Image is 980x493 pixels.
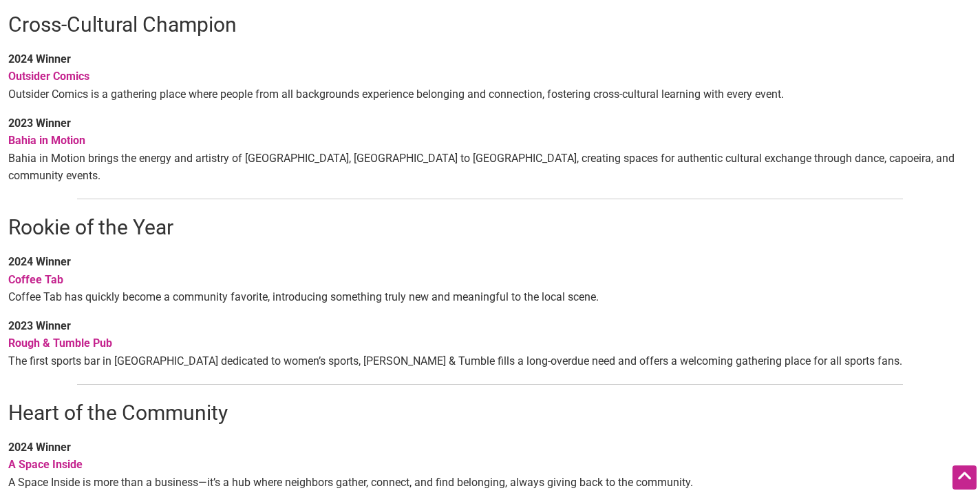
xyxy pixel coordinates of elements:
strong: 2024 Winner [8,52,71,66]
a: A Space Inside [8,458,83,471]
strong: 2024 Winner [8,255,71,268]
a: Coffee Tab [8,273,63,286]
p: A Space Inside is more than a business—it’s a hub where neighbors gather, connect, and find belon... [8,439,972,492]
strong: 2024 Winner [8,441,71,454]
h2: Rookie of the Year [8,213,972,242]
p: Bahia in Motion brings the energy and artistry of [GEOGRAPHIC_DATA], [GEOGRAPHIC_DATA] to [GEOGRA... [8,114,972,185]
strong: 2023 Winner [8,117,71,130]
h2: Heart of the Community [8,399,972,427]
strong: 2023 Winner [8,319,71,332]
p: Outsider Comics is a gathering place where people from all backgrounds experience belonging and c... [8,50,972,103]
p: Coffee Tab has quickly become a community favorite, introducing something truly new and meaningfu... [8,253,972,306]
a: Rough & Tumble Pub [8,336,112,350]
div: Scroll Back to Top [952,465,977,490]
h2: Cross-Cultural Champion [8,10,972,39]
a: Bahia in Motion [8,134,85,147]
p: The first sports bar in [GEOGRAPHIC_DATA] dedicated to women’s sports, [PERSON_NAME] & Tumble fil... [8,317,972,370]
a: Outsider Comics [8,70,89,83]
